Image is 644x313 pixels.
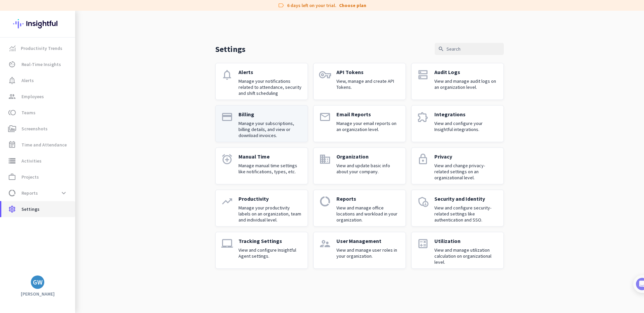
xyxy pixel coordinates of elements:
[319,195,331,207] i: data_usage
[339,2,366,9] a: Choose plan
[313,232,406,269] a: supervisor_accountUser ManagementView and manage user roles in your organization.
[1,105,75,121] a: tollTeams
[238,78,302,96] p: Manage your notifications related to attendance, security and shift scheduling
[1,201,75,217] a: settingsSettings
[8,125,16,133] i: perm_media
[1,185,75,201] a: data_usageReportsexpand_more
[411,147,504,184] a: lockPrivacyView and change privacy-related settings on an organizational level.
[434,238,498,244] p: Utilization
[434,163,498,181] p: View and change privacy-related settings on an organizational level.
[215,147,308,184] a: alarm_addManual TimeManage manual time settings like notifications, types, etc.
[238,205,302,223] p: Manage your productivity labels on an organization, team and individual level.
[238,163,302,175] p: Manage manual time settings like notifications, types, etc.
[21,205,40,213] span: Settings
[417,153,429,165] i: lock
[21,189,38,197] span: Reports
[319,153,331,165] i: domain
[417,111,429,123] i: extension
[8,173,16,181] i: work_outline
[215,44,246,54] p: Settings
[21,141,67,149] span: Time and Attendance
[336,195,400,202] p: Reports
[238,111,302,118] p: Billing
[215,232,308,269] a: laptop_macTracking SettingsView and configure Insightful Agent settings.
[434,247,498,265] p: View and manage utilization calculation on organizational level.
[411,105,504,142] a: extensionIntegrationsView and configure your Insightful integrations.
[1,153,75,169] a: storageActivities
[336,205,400,223] p: View and manage office locations and workload in your organization.
[8,157,16,165] i: storage
[336,120,400,132] p: Manage your email reports on an organization level.
[434,120,498,132] p: View and configure your Insightful integrations.
[238,247,302,259] p: View and configure Insightful Agent settings.
[434,205,498,223] p: View and configure security-related settings like authentication and SSO.
[313,190,406,227] a: data_usageReportsView and manage office locations and workload in your organization.
[238,69,302,75] p: Alerts
[8,92,16,101] i: group
[313,147,406,184] a: domainOrganizationView and update basic info about your company.
[215,63,308,100] a: notificationsAlertsManage your notifications related to attendance, security and shift scheduling
[434,153,498,160] p: Privacy
[434,69,498,75] p: Audit Logs
[33,279,43,286] div: GW
[8,189,16,197] i: data_usage
[411,63,504,100] a: dnsAudit LogsView and manage audit logs on an organization level.
[411,190,504,227] a: admin_panel_settingsSecurity and IdentityView and configure security-related settings like authen...
[238,195,302,202] p: Productivity
[411,232,504,269] a: calculateUtilizationView and manage utilization calculation on organizational level.
[1,121,75,137] a: perm_mediaScreenshots
[8,141,16,149] i: event_note
[21,60,61,68] span: Real-Time Insights
[238,120,302,138] p: Manage your subscriptions, billing details, and view or download invoices.
[9,45,15,51] img: menu-item
[417,69,429,81] i: dns
[336,247,400,259] p: View and manage user roles in your organization.
[221,69,233,81] i: notifications
[336,111,400,118] p: Email Reports
[238,153,302,160] p: Manual Time
[336,153,400,160] p: Organization
[21,173,39,181] span: Projects
[417,195,429,207] i: admin_panel_settings
[8,60,16,68] i: av_timer
[1,137,75,153] a: event_noteTime and Attendance
[13,11,62,37] img: Insightful logo
[336,163,400,175] p: View and update basic info about your company.
[336,69,400,75] p: API Tokens
[1,169,75,185] a: work_outlineProjects
[336,238,400,244] p: User Management
[221,238,233,250] i: laptop_mac
[21,92,44,101] span: Employees
[21,76,34,84] span: Alerts
[215,190,308,227] a: trending_upProductivityManage your productivity labels on an organization, team and individual le...
[1,40,75,56] a: menu-itemProductivity Trends
[21,109,36,117] span: Teams
[319,238,331,250] i: supervisor_account
[8,205,16,213] i: settings
[221,153,233,165] i: alarm_add
[221,111,233,123] i: payment
[319,111,331,123] i: email
[438,46,444,52] i: search
[58,187,70,199] button: expand_more
[435,43,504,55] input: Search
[1,72,75,88] a: notification_importantAlerts
[434,111,498,118] p: Integrations
[319,69,331,81] i: vpn_key
[8,109,16,117] i: toll
[434,195,498,202] p: Security and Identity
[336,78,400,90] p: View, manage and create API Tokens.
[434,78,498,90] p: View and manage audit logs on an organization level.
[238,238,302,244] p: Tracking Settings
[313,63,406,100] a: vpn_keyAPI TokensView, manage and create API Tokens.
[313,105,406,142] a: emailEmail ReportsManage your email reports on an organization level.
[21,44,62,52] span: Productivity Trends
[8,76,16,84] i: notification_important
[1,88,75,105] a: groupEmployees
[221,195,233,207] i: trending_up
[21,157,42,165] span: Activities
[1,56,75,72] a: av_timerReal-Time Insights
[21,125,48,133] span: Screenshots
[215,105,308,142] a: paymentBillingManage your subscriptions, billing details, and view or download invoices.
[278,2,284,9] i: label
